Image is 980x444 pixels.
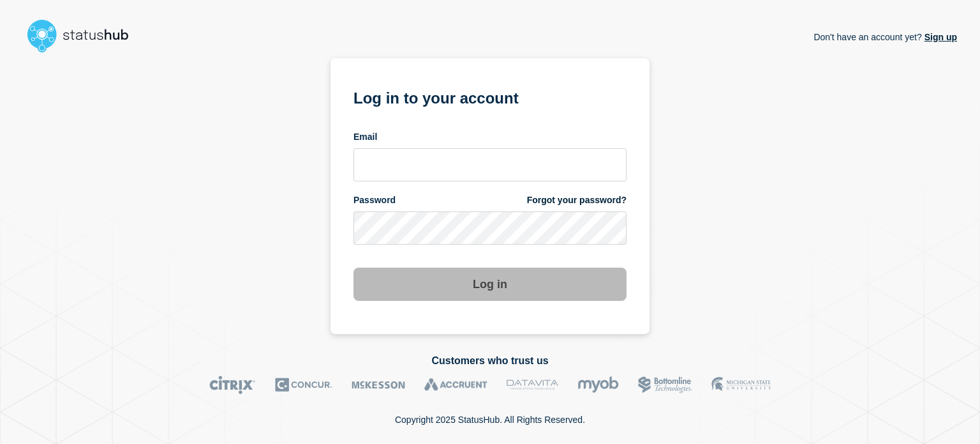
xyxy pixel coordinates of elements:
img: myob logo [577,376,619,394]
input: email input [353,148,627,181]
span: Password [353,194,396,206]
h1: Log in to your account [353,85,627,109]
input: password input [353,211,627,245]
a: Forgot your password? [527,194,627,206]
img: Concur logo [275,376,332,394]
p: Copyright 2025 StatusHub. All Rights Reserved. [395,415,585,425]
p: Don't have an account yet? [813,22,957,52]
img: MSU logo [711,376,771,394]
img: Accruent logo [424,376,487,394]
img: StatusHub logo [23,15,144,56]
img: Bottomline logo [638,376,692,394]
img: Citrix logo [209,376,256,394]
h2: Customers who trust us [23,355,957,367]
button: Log in [353,268,627,301]
a: Sign up [922,32,957,42]
span: Email [353,131,377,143]
img: DataVita logo [507,376,558,394]
img: McKesson logo [352,376,405,394]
